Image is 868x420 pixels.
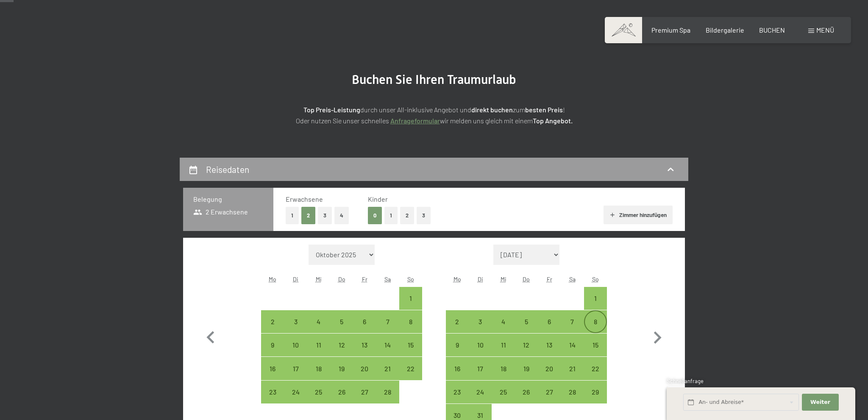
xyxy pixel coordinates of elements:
[470,342,491,363] div: 10
[353,381,376,403] div: Anreise möglich
[584,381,607,403] div: Sun Mar 29 2026
[538,310,561,333] div: Anreise möglich
[516,342,537,363] div: 12
[330,334,353,356] div: Thu Feb 12 2026
[561,381,584,403] div: Sat Mar 28 2026
[584,287,607,310] div: Anreise möglich
[330,334,353,356] div: Anreise möglich
[307,334,330,356] div: Anreise möglich
[206,164,249,175] h2: Reisedaten
[261,357,284,380] div: Anreise möglich
[584,357,607,380] div: Sun Mar 22 2026
[368,195,388,203] span: Kinder
[284,334,307,356] div: Anreise möglich
[561,310,584,333] div: Sat Mar 07 2026
[492,310,515,333] div: Wed Mar 04 2026
[446,381,469,403] div: Anreise möglich
[562,342,583,363] div: 14
[285,389,306,410] div: 24
[399,287,422,310] div: Anreise möglich
[400,342,421,363] div: 15
[447,342,468,363] div: 9
[585,365,606,387] div: 22
[262,389,283,410] div: 23
[539,365,560,387] div: 20
[285,342,306,363] div: 10
[447,318,468,339] div: 2
[469,310,492,333] div: Tue Mar 03 2026
[399,310,422,333] div: Anreise möglich
[533,117,573,125] strong: Top Angebot.
[390,117,440,125] a: Anfrageformular
[399,287,422,310] div: Sun Feb 01 2026
[538,310,561,333] div: Fri Mar 06 2026
[318,207,332,224] button: 3
[492,334,515,356] div: Anreise möglich
[538,357,561,380] div: Fri Mar 20 2026
[538,381,561,403] div: Fri Mar 27 2026
[400,207,414,224] button: 2
[604,206,673,224] button: Zimmer hinzufügen
[308,318,329,339] div: 4
[447,389,468,410] div: 23
[400,318,421,339] div: 8
[284,357,307,380] div: Anreise möglich
[584,381,607,403] div: Anreise möglich
[651,26,690,34] span: Premium Spa
[470,318,491,339] div: 3
[400,365,421,387] div: 22
[585,342,606,363] div: 15
[539,342,560,363] div: 13
[810,398,830,406] span: Weiter
[492,381,515,403] div: Anreise möglich
[592,275,599,283] abbr: Sonntag
[525,106,563,114] strong: besten Preis
[330,310,353,333] div: Thu Feb 05 2026
[584,310,607,333] div: Anreise möglich
[562,389,583,410] div: 28
[354,365,375,387] div: 20
[307,310,330,333] div: Wed Feb 04 2026
[338,275,345,283] abbr: Donnerstag
[469,334,492,356] div: Tue Mar 10 2026
[376,334,399,356] div: Anreise möglich
[515,310,538,333] div: Anreise möglich
[469,310,492,333] div: Anreise möglich
[376,357,399,380] div: Anreise möglich
[307,334,330,356] div: Wed Feb 11 2026
[303,106,360,114] strong: Top Preis-Leistung
[261,357,284,380] div: Mon Feb 16 2026
[376,357,399,380] div: Sat Feb 21 2026
[515,357,538,380] div: Thu Mar 19 2026
[284,334,307,356] div: Tue Feb 10 2026
[446,357,469,380] div: Mon Mar 16 2026
[193,207,248,217] span: 2 Erwachsene
[523,275,530,283] abbr: Donnerstag
[334,207,349,224] button: 4
[377,365,398,387] div: 21
[492,365,514,387] div: 18
[330,357,353,380] div: Anreise möglich
[308,389,329,410] div: 25
[285,318,306,339] div: 3
[399,334,422,356] div: Sun Feb 15 2026
[399,334,422,356] div: Anreise möglich
[362,275,367,283] abbr: Freitag
[515,381,538,403] div: Anreise möglich
[353,334,376,356] div: Anreise möglich
[539,318,560,339] div: 6
[352,72,516,87] span: Buchen Sie Ihren Traumurlaub
[471,106,513,114] strong: direkt buchen
[569,275,576,283] abbr: Samstag
[284,381,307,403] div: Tue Feb 24 2026
[353,334,376,356] div: Fri Feb 13 2026
[330,381,353,403] div: Anreise möglich
[492,318,514,339] div: 4
[331,342,352,363] div: 12
[261,334,284,356] div: Anreise möglich
[285,365,306,387] div: 17
[331,365,352,387] div: 19
[384,275,391,283] abbr: Samstag
[759,26,785,34] span: BUCHEN
[354,389,375,410] div: 27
